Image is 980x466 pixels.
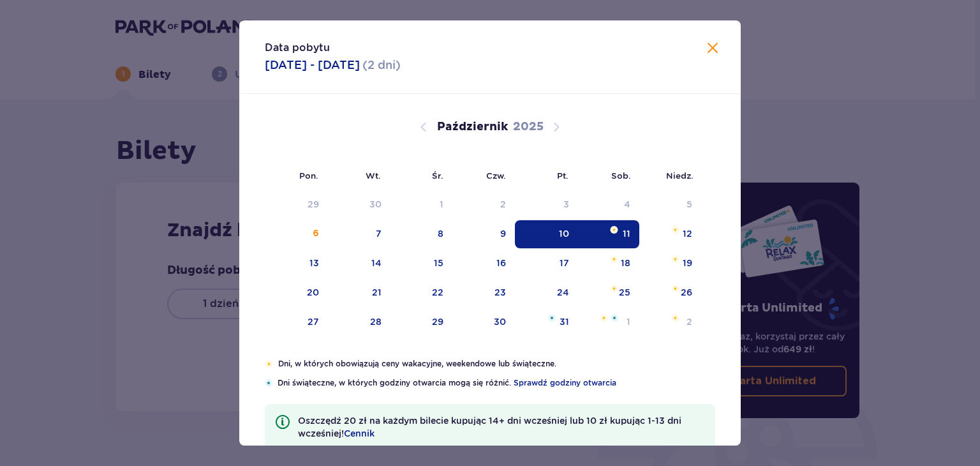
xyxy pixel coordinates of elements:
[376,227,382,240] div: 7
[515,279,578,307] td: 24
[683,227,692,240] div: 12
[619,286,630,299] div: 25
[432,286,443,299] div: 22
[496,257,506,269] div: 16
[308,198,319,211] div: 29
[328,279,391,307] td: 21
[624,198,630,211] div: 4
[432,170,443,181] small: Śr.
[578,250,640,278] td: Pomarańczowa gwiazdka18
[265,308,328,336] td: 27
[265,360,273,368] img: Pomarańczowa gwiazdka
[494,315,506,328] div: 30
[623,227,630,240] div: 11
[671,285,679,292] img: Pomarańczowa gwiazdka
[370,315,382,328] div: 28
[452,279,516,307] td: 23
[390,220,452,248] td: 8
[437,119,508,135] p: Październik
[687,198,692,211] div: 5
[371,257,382,269] div: 14
[452,220,516,248] td: 9
[515,308,578,336] td: Niebieska gwiazdka31
[671,226,679,234] img: Pomarańczowa gwiazdka
[687,315,692,328] div: 2
[559,227,569,240] div: 10
[432,315,443,328] div: 29
[328,308,391,336] td: 28
[416,119,431,135] button: Poprzedni miesiąc
[486,170,506,181] small: Czw.
[578,308,640,336] td: Pomarańczowa gwiazdkaNiebieska gwiazdka1
[515,191,578,219] td: Data niedostępna. piątek, 3 października 2025
[548,314,556,322] img: Niebieska gwiazdka
[549,119,564,135] button: Następny miesiąc
[265,220,328,248] td: 6
[621,257,630,269] div: 18
[452,308,516,336] td: 30
[265,279,328,307] td: 20
[681,286,692,299] div: 26
[514,377,616,389] a: Sprawdź godziny otwarcia
[705,41,720,57] button: Zamknij
[513,119,544,135] p: 2025
[639,220,701,248] td: Pomarańczowa gwiazdka12
[563,198,569,211] div: 3
[610,255,618,263] img: Pomarańczowa gwiazdka
[372,286,382,299] div: 21
[560,257,569,269] div: 17
[578,191,640,219] td: Data niedostępna. sobota, 4 października 2025
[265,379,272,387] img: Niebieska gwiazdka
[494,286,506,299] div: 23
[610,226,618,234] img: Pomarańczowa gwiazdka
[298,414,705,440] p: Oszczędź 20 zł na każdym bilecie kupując 14+ dni wcześniej lub 10 zł kupując 1-13 dni wcześniej!
[683,257,692,269] div: 19
[600,314,608,322] img: Pomarańczowa gwiazdka
[578,220,640,248] td: Data zaznaczona. sobota, 11 października 2025
[307,286,319,299] div: 20
[639,250,701,278] td: Pomarańczowa gwiazdka19
[440,198,443,211] div: 1
[369,198,382,211] div: 30
[639,191,701,219] td: Data niedostępna. niedziela, 5 października 2025
[265,57,360,73] p: [DATE] - [DATE]
[265,41,330,55] p: Data pobytu
[671,314,679,322] img: Pomarańczowa gwiazdka
[639,308,701,336] td: Pomarańczowa gwiazdka2
[557,170,568,181] small: Pt.
[313,227,319,240] div: 6
[639,279,701,307] td: Pomarańczowa gwiazdka26
[452,250,516,278] td: 16
[309,257,319,269] div: 13
[671,255,679,263] img: Pomarańczowa gwiazdka
[328,220,391,248] td: 7
[390,308,452,336] td: 29
[328,191,391,219] td: Data niedostępna. wtorek, 30 września 2025
[265,191,328,219] td: Data niedostępna. poniedziałek, 29 września 2025
[328,250,391,278] td: 14
[515,220,578,248] td: Data zaznaczona. piątek, 10 października 2025
[515,250,578,278] td: 17
[344,427,375,440] a: Cennik
[390,250,452,278] td: 15
[500,198,506,211] div: 2
[557,286,569,299] div: 24
[278,377,715,389] p: Dni świąteczne, w których godziny otwarcia mogą się różnić.
[611,314,618,322] img: Niebieska gwiazdka
[500,227,506,240] div: 9
[560,315,569,328] div: 31
[627,315,630,328] div: 1
[666,170,694,181] small: Niedz.
[299,170,318,181] small: Pon.
[265,250,328,278] td: 13
[611,170,631,181] small: Sob.
[452,191,516,219] td: Data niedostępna. czwartek, 2 października 2025
[390,279,452,307] td: 22
[390,191,452,219] td: Data niedostępna. środa, 1 października 2025
[434,257,443,269] div: 15
[278,358,715,370] p: Dni, w których obowiązują ceny wakacyjne, weekendowe lub świąteczne.
[362,57,401,73] p: ( 2 dni )
[610,285,618,292] img: Pomarańczowa gwiazdka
